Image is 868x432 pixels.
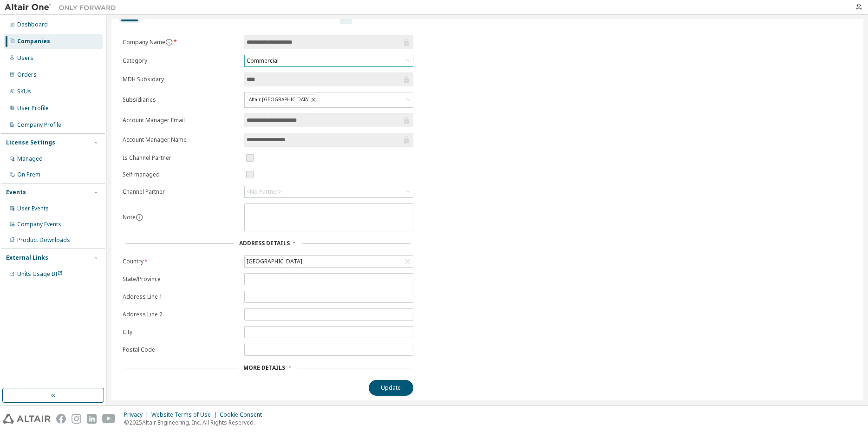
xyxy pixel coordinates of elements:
[123,76,239,83] label: MDH Subsidary
[123,258,239,265] label: Country
[123,328,239,336] label: City
[369,380,413,396] button: Update
[17,155,43,163] div: Managed
[72,414,81,424] img: instagram.svg
[123,171,239,178] label: Self-managed
[136,214,143,221] button: information
[244,364,286,372] span: More Details
[123,293,239,301] label: Address Line 1
[123,346,239,353] label: Postal Code
[17,38,50,45] div: Companies
[17,121,61,129] div: Company Profile
[123,96,239,104] label: Subsidiaries
[17,105,49,112] div: User Profile
[123,188,239,196] label: Channel Partner
[124,419,268,426] p: © 2025 Altair Engineering, Inc. All Rights Reserved.
[6,189,26,196] div: Events
[245,92,413,107] div: Altair [GEOGRAPHIC_DATA]
[151,411,220,419] div: Website Terms of Use
[123,213,136,221] label: Note
[5,3,121,12] img: Altair One
[247,188,282,196] div: <No Partner>
[87,414,97,424] img: linkedin.svg
[123,57,239,65] label: Category
[220,411,268,419] div: Cookie Consent
[17,221,61,228] div: Company Events
[245,186,413,197] div: <No Partner>
[6,254,48,262] div: External Links
[17,270,63,278] span: Units Usage BI
[6,139,55,146] div: License Settings
[165,39,173,46] button: information
[3,414,51,424] img: altair_logo.svg
[123,39,239,46] label: Company Name
[239,239,290,247] span: Address Details
[17,71,37,79] div: Orders
[245,55,413,66] div: Commercial
[247,94,320,105] div: Altair [GEOGRAPHIC_DATA]
[123,275,239,283] label: State/Province
[17,171,40,178] div: On Prem
[17,88,31,95] div: SKUs
[17,236,70,244] div: Product Downloads
[102,414,116,424] img: youtube.svg
[56,414,66,424] img: facebook.svg
[17,205,49,212] div: User Events
[17,21,48,28] div: Dashboard
[245,56,280,66] div: Commercial
[123,117,239,124] label: Account Manager Email
[123,136,239,144] label: Account Manager Name
[123,311,239,318] label: Address Line 2
[124,411,151,419] div: Privacy
[245,256,304,267] div: [GEOGRAPHIC_DATA]
[17,54,33,62] div: Users
[123,154,239,162] label: Is Channel Partner
[245,256,413,267] div: [GEOGRAPHIC_DATA]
